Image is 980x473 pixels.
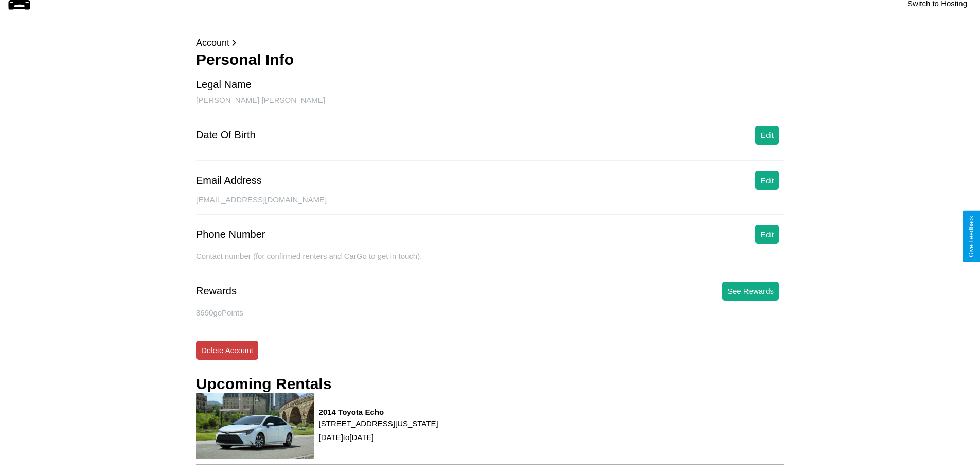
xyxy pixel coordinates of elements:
div: [EMAIL_ADDRESS][DOMAIN_NAME] [196,195,784,215]
div: Contact number (for confirmed renters and CarGo to get in touch). [196,252,784,271]
p: [DATE] to [DATE] [319,430,438,444]
img: rental [196,393,314,459]
h3: Upcoming Rentals [196,375,331,393]
h3: 2014 Toyota Echo [319,408,438,416]
div: Email Address [196,174,262,186]
button: Edit [755,126,779,145]
p: [STREET_ADDRESS][US_STATE] [319,416,438,430]
button: Edit [755,225,779,244]
h3: Personal Info [196,51,784,68]
button: Delete Account [196,341,258,360]
div: Legal Name [196,79,252,91]
button: Edit [755,171,779,190]
p: 8690 goPoints [196,306,784,320]
button: See Rewards [722,282,779,301]
p: Account [196,34,784,51]
div: Give Feedback [968,216,975,257]
div: Phone Number [196,229,265,240]
div: Rewards [196,285,237,297]
div: Date Of Birth [196,129,256,141]
div: [PERSON_NAME] [PERSON_NAME] [196,96,784,115]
